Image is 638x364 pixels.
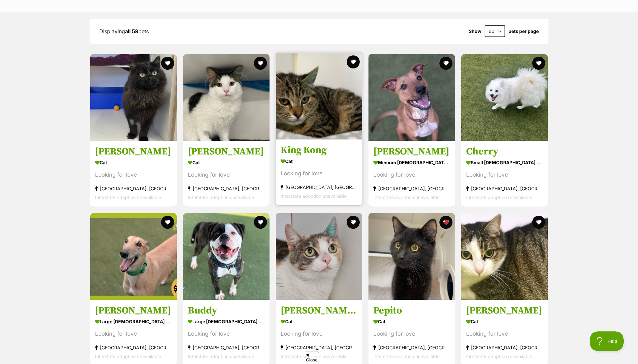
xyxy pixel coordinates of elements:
[95,329,172,338] div: Looking for love
[373,195,439,200] span: Interstate adoption unavailable
[373,343,450,352] div: [GEOGRAPHIC_DATA], [GEOGRAPHIC_DATA]
[439,216,452,229] button: favourite
[466,343,543,352] div: [GEOGRAPHIC_DATA], [GEOGRAPHIC_DATA]
[188,184,265,193] div: [GEOGRAPHIC_DATA], [GEOGRAPHIC_DATA]
[373,158,450,167] div: medium [DEMOGRAPHIC_DATA] Dog
[183,54,270,141] img: Jag-Eun
[95,158,172,167] div: Cat
[281,144,357,157] h3: King Kong
[90,141,177,207] a: [PERSON_NAME] Cat Looking for love [GEOGRAPHIC_DATA], [GEOGRAPHIC_DATA] Interstate adoption unava...
[188,304,265,317] h3: Buddy
[95,146,172,158] h3: [PERSON_NAME]
[469,29,481,34] span: Show
[254,216,267,229] button: favourite
[188,171,265,180] div: Looking for love
[466,304,543,317] h3: [PERSON_NAME]
[161,57,174,70] button: favourite
[466,184,543,193] div: [GEOGRAPHIC_DATA], [GEOGRAPHIC_DATA]
[461,54,548,141] img: Cherry
[466,329,543,338] div: Looking for love
[590,331,625,351] iframe: Help Scout Beacon - Open
[466,195,532,200] span: Interstate adoption unavailable
[373,171,450,180] div: Looking for love
[373,329,450,338] div: Looking for love
[183,213,270,300] img: Buddy
[281,329,357,338] div: Looking for love
[281,169,357,178] div: Looking for love
[188,354,254,359] span: Interstate adoption unavailable
[188,329,265,338] div: Looking for love
[125,28,138,35] strong: all 59
[90,54,177,141] img: Luna
[188,317,265,326] div: large [DEMOGRAPHIC_DATA] Dog
[276,213,362,300] img: Betty Crocker
[281,343,357,352] div: [GEOGRAPHIC_DATA], [GEOGRAPHIC_DATA]
[254,57,267,70] button: favourite
[281,354,347,359] span: Interstate adoption unavailable
[281,304,357,317] h3: [PERSON_NAME] [PERSON_NAME]
[466,354,532,359] span: Interstate adoption unavailable
[373,304,450,317] h3: Pepito
[95,304,172,317] h3: [PERSON_NAME]
[281,317,357,326] div: Cat
[368,141,455,207] a: [PERSON_NAME] medium [DEMOGRAPHIC_DATA] Dog Looking for love [GEOGRAPHIC_DATA], [GEOGRAPHIC_DATA]...
[188,343,265,352] div: [GEOGRAPHIC_DATA], [GEOGRAPHIC_DATA]
[347,55,360,68] button: favourite
[461,141,548,207] a: Cherry small [DEMOGRAPHIC_DATA] Dog Looking for love [GEOGRAPHIC_DATA], [GEOGRAPHIC_DATA] Interst...
[305,352,319,363] span: Close
[466,146,543,158] h3: Cherry
[373,146,450,158] h3: [PERSON_NAME]
[368,54,455,141] img: Quinn
[281,157,357,166] div: Cat
[183,141,270,207] a: [PERSON_NAME] Cat Looking for love [GEOGRAPHIC_DATA], [GEOGRAPHIC_DATA] Interstate adoption unava...
[95,343,172,352] div: [GEOGRAPHIC_DATA], [GEOGRAPHIC_DATA]
[439,57,452,70] button: favourite
[373,317,450,326] div: Cat
[466,317,543,326] div: Cat
[368,213,455,300] img: Pepito
[95,184,172,193] div: [GEOGRAPHIC_DATA], [GEOGRAPHIC_DATA]
[276,53,362,139] img: King Kong
[90,213,177,300] img: Jeff Lebowski
[466,171,543,180] div: Looking for love
[532,216,545,229] button: favourite
[95,195,161,200] span: Interstate adoption unavailable
[461,213,548,300] img: Jenny
[188,158,265,167] div: Cat
[347,216,360,229] button: favourite
[466,158,543,167] div: small [DEMOGRAPHIC_DATA] Dog
[161,216,174,229] button: favourite
[188,195,254,200] span: Interstate adoption unavailable
[532,57,545,70] button: favourite
[99,28,149,35] span: Displaying pets
[188,146,265,158] h3: [PERSON_NAME]
[276,139,362,206] a: King Kong Cat Looking for love [GEOGRAPHIC_DATA], [GEOGRAPHIC_DATA] Interstate adoption unavailab...
[95,317,172,326] div: large [DEMOGRAPHIC_DATA] Dog
[373,354,439,359] span: Interstate adoption unavailable
[95,171,172,180] div: Looking for love
[281,183,357,192] div: [GEOGRAPHIC_DATA], [GEOGRAPHIC_DATA]
[95,354,161,359] span: Interstate adoption unavailable
[281,194,347,199] span: Interstate adoption unavailable
[373,184,450,193] div: [GEOGRAPHIC_DATA], [GEOGRAPHIC_DATA]
[508,29,539,34] label: pets per page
